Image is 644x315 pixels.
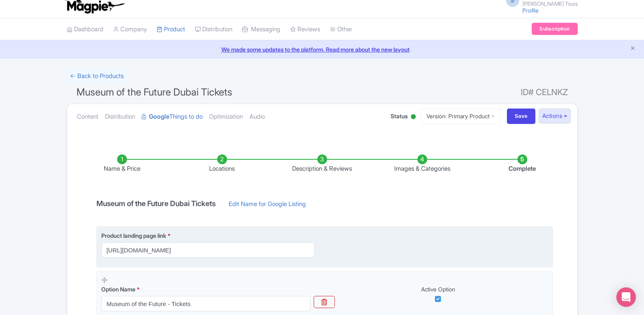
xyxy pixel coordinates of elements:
[522,1,578,7] small: [PERSON_NAME] Tours
[101,296,310,311] input: Option Name
[157,18,185,41] a: Product
[149,112,169,122] strong: Google
[616,287,636,307] div: Open Intercom Messenger
[5,45,639,54] a: We made some updates to the platform. Read more about the new layout
[421,108,500,124] a: Version: Primary Product
[142,104,203,130] a: GoogleThings to do
[630,44,636,54] button: Close announcement
[472,154,572,174] li: Complete
[113,18,147,41] a: Company
[101,232,166,239] span: Product landing page link
[372,154,472,174] li: Images & Categories
[172,154,272,174] li: Locations
[77,104,98,130] a: Content
[290,18,320,41] a: Reviews
[72,154,172,174] li: Name & Price
[272,154,372,174] li: Description & Reviews
[421,286,455,293] span: Active Option
[209,104,243,130] a: Optimization
[242,18,280,41] a: Messaging
[391,112,408,120] span: Status
[67,18,103,41] a: Dashboard
[521,84,568,100] span: ID# CELNKZ
[67,68,127,84] a: ← Back to Products
[101,242,315,258] input: Product landing page link
[539,109,571,124] button: Actions
[249,104,265,130] a: Audio
[532,23,577,35] a: Subscription
[101,286,135,293] span: Option Name
[409,111,417,124] div: Active
[195,18,232,41] a: Distribution
[105,104,135,130] a: Distribution
[330,18,352,41] a: Other
[220,200,314,213] a: Edit Name for Google Listing
[76,86,232,98] span: Museum of the Future Dubai Tickets
[507,109,535,124] input: Save
[522,7,539,14] a: Profile
[92,200,220,208] h4: Museum of the Future Dubai Tickets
